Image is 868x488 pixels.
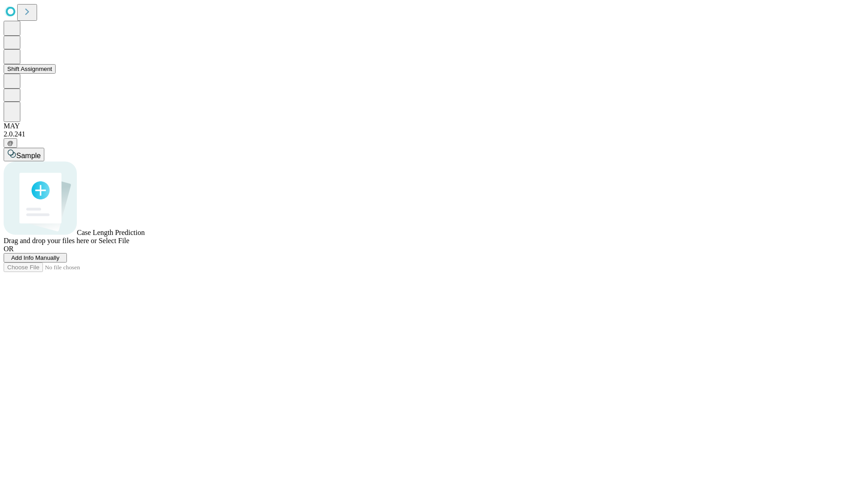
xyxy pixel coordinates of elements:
[7,140,14,146] span: @
[4,253,67,263] button: Add Info Manually
[4,138,17,148] button: @
[99,237,129,244] span: Select File
[4,122,864,130] div: MAY
[4,130,864,138] div: 2.0.241
[4,237,97,244] span: Drag and drop your files here or
[4,64,56,74] button: Shift Assignment
[11,254,60,261] span: Add Info Manually
[4,148,44,161] button: Sample
[16,152,41,160] span: Sample
[77,229,145,236] span: Case Length Prediction
[4,245,14,253] span: OR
